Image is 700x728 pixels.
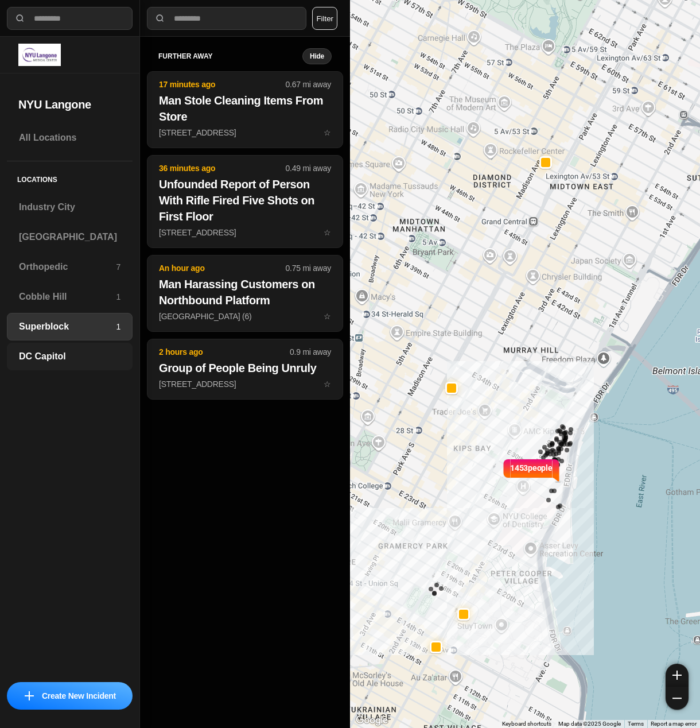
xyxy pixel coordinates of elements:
[147,379,343,389] a: 2 hours ago0.9 mi awayGroup of People Being Unruly[STREET_ADDRESS]star
[7,682,133,710] button: iconCreate New Incident
[159,79,286,90] p: 17 minutes ago
[159,162,286,174] p: 36 minutes ago
[19,260,116,274] h3: Orthopedic
[286,79,331,90] p: 0.67 mi away
[147,71,343,148] button: 17 minutes ago0.67 mi awayMan Stole Cleaning Items From Store[STREET_ADDRESS]star
[324,228,331,237] span: star
[324,128,331,137] span: star
[147,339,343,400] button: 2 hours ago0.9 mi awayGroup of People Being Unruly[STREET_ADDRESS]star
[159,92,331,125] h2: Man Stole Cleaning Items From Store
[558,721,621,727] span: Map data ©2025 Google
[159,176,331,224] h2: Unfounded Report of Person With Rifle Fired Five Shots on First Floor
[7,253,133,281] a: Orthopedic7
[159,311,331,322] p: [GEOGRAPHIC_DATA] (6)
[7,124,133,152] a: All Locations
[25,691,34,700] img: icon
[159,360,331,376] h2: Group of People Being Unruly
[7,223,133,251] a: [GEOGRAPHIC_DATA]
[116,291,120,303] p: 1
[324,380,331,389] span: star
[353,713,391,728] img: Google
[19,290,116,304] h3: Cobble Hill
[158,52,302,61] h5: further away
[7,193,133,221] a: Industry City
[19,131,120,145] h3: All Locations
[147,155,343,248] button: 36 minutes ago0.49 mi awayUnfounded Report of Person With Rifle Fired Five Shots on First Floor[S...
[19,320,116,334] h3: Superblock
[159,276,331,308] h2: Man Harassing Customers on Northbound Platform
[14,13,26,24] img: search
[7,343,133,370] a: DC Capitol
[666,687,689,710] button: zoom-out
[7,283,133,311] a: Cobble Hill1
[159,346,290,358] p: 2 hours ago
[18,44,61,66] img: logo
[159,227,331,238] p: [STREET_ADDRESS]
[116,321,120,332] p: 1
[290,346,331,358] p: 0.9 mi away
[147,127,343,137] a: 17 minutes ago0.67 mi awayMan Stole Cleaning Items From Store[STREET_ADDRESS]star
[553,458,561,483] img: notch
[286,262,331,274] p: 0.75 mi away
[159,127,331,138] p: [STREET_ADDRESS]
[7,313,133,340] a: Superblock1
[502,720,551,728] button: Keyboard shortcuts
[672,694,682,703] img: zoom-out
[147,227,343,237] a: 36 minutes ago0.49 mi awayUnfounded Report of Person With Rifle Fired Five Shots on First Floor[S...
[302,48,332,64] button: Hide
[310,52,324,61] small: Hide
[651,721,697,727] a: Report a map error
[42,690,116,702] p: Create New Incident
[312,7,337,30] button: Filter
[501,458,510,483] img: notch
[19,200,120,214] h3: Industry City
[18,96,121,113] h2: NYU Langone
[116,261,120,273] p: 7
[353,713,391,728] a: Open this area in Google Maps (opens a new window)
[154,13,166,24] img: search
[159,378,331,390] p: [STREET_ADDRESS]
[666,664,689,687] button: zoom-in
[286,162,331,174] p: 0.49 mi away
[19,350,120,363] h3: DC Capitol
[7,161,133,193] h5: Locations
[19,230,120,244] h3: [GEOGRAPHIC_DATA]
[159,262,286,274] p: An hour ago
[147,255,343,332] button: An hour ago0.75 mi awayMan Harassing Customers on Northbound Platform[GEOGRAPHIC_DATA] (6)star
[147,311,343,321] a: An hour ago0.75 mi awayMan Harassing Customers on Northbound Platform[GEOGRAPHIC_DATA] (6)star
[672,671,682,680] img: zoom-in
[324,312,331,321] span: star
[628,721,644,727] a: Terms
[510,462,553,487] p: 1453 people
